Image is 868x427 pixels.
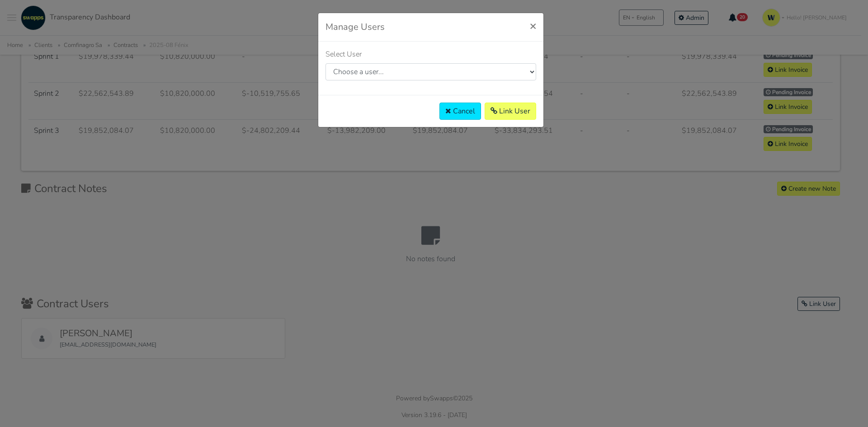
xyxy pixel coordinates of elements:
button: Link User [485,103,536,120]
label: Select User [325,49,362,60]
span: × [530,19,536,33]
h5: Manage Users [325,20,385,34]
button: Cancel [439,103,481,120]
button: Close [523,13,543,38]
